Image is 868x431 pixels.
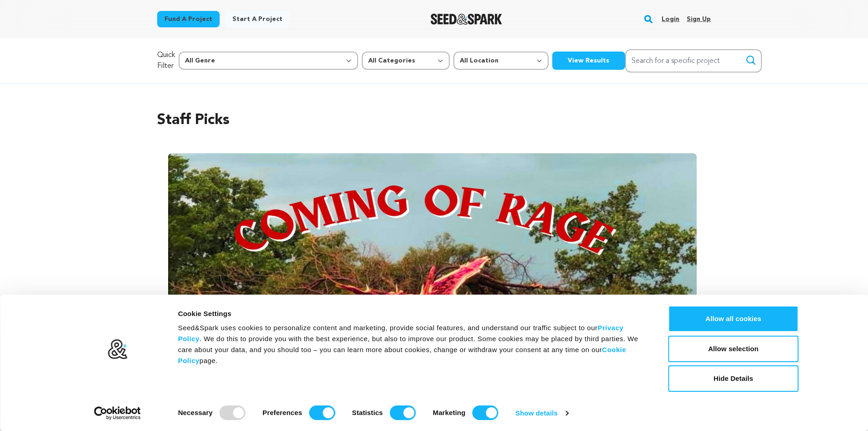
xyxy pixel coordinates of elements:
[107,339,128,360] img: logo
[352,409,383,416] strong: Statistics
[433,409,466,416] strong: Marketing
[168,153,697,400] img: Coming of Rage image
[515,406,568,420] a: Show details
[431,14,502,25] img: Seed&Spark Logo Dark Mode
[225,11,290,27] a: Start a project
[157,109,711,131] h2: Staff Picks
[552,52,625,70] button: View Results
[157,11,220,27] a: Fund a project
[178,308,648,319] div: Cookie Settings
[431,14,502,25] a: Seed&Spark Homepage
[668,336,799,362] button: Allow selection
[157,50,175,72] p: Quick Filter
[662,12,679,26] a: Login
[77,406,157,420] a: Usercentrics Cookiebot - opens in a new window
[625,49,762,73] input: Search for a specific project
[178,322,648,366] div: Seed&Spark uses cookies to personalize content and marketing, provide social features, and unders...
[178,409,213,416] strong: Necessary
[668,365,799,392] button: Hide Details
[687,12,711,26] a: Sign up
[668,306,799,332] button: Allow all cookies
[262,409,302,416] strong: Preferences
